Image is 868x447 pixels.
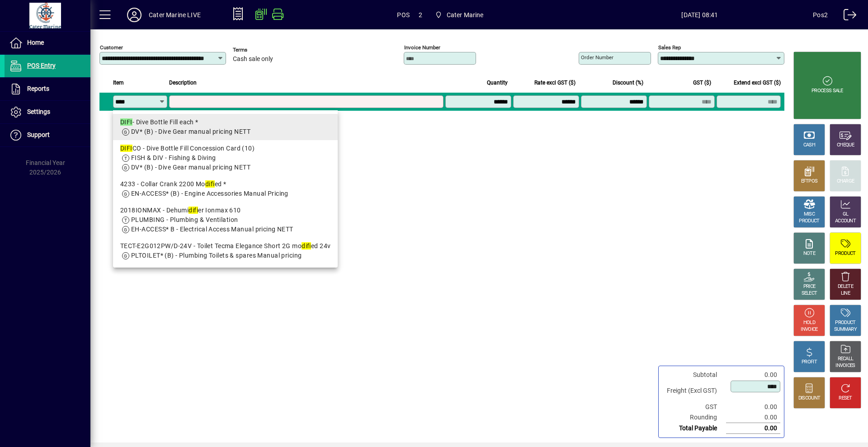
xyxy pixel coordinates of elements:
div: INVOICE [801,326,817,333]
div: CHARGE [837,178,854,185]
div: PRODUCT [835,250,855,257]
a: Reports [5,78,90,100]
mat-label: Customer [100,44,123,51]
span: EN-ACCESS* (B) - Engine Accessories Manual Pricing [131,190,288,197]
span: POS [397,8,410,22]
mat-option: DIFI - Dive Bottle Fill each * [113,114,338,140]
td: Rounding [662,412,726,423]
span: Extend excl GST ($) [734,78,781,88]
span: Settings [27,108,50,115]
td: 0.00 [726,423,780,434]
a: Logout [837,2,857,31]
div: HOLD [803,320,815,326]
button: Profile [120,7,149,23]
td: Freight (Excl GST) [662,380,726,402]
span: Rate excl GST ($) [534,78,576,88]
td: Total Payable [662,423,726,434]
span: Description [169,78,197,88]
div: Pos2 [813,8,828,22]
span: PLUMBING - Plumbing & Ventilation [131,216,238,223]
div: GL [843,211,849,218]
div: - Dive Bottle Fill each * [120,118,330,127]
div: DELETE [838,283,853,290]
span: FISH & DIV - Fishing & Diving [131,154,216,161]
div: PROFIT [802,359,817,366]
div: 2018IONMAX - Dehumi er Ionmax 610 [120,206,330,215]
span: Terms [233,47,287,53]
span: Cater Marine [447,8,484,22]
div: PROCESS SALE [811,88,843,94]
span: Home [27,39,44,46]
div: Cater Marine LIVE [149,8,201,22]
div: PRODUCT [835,320,855,326]
span: PLTOILET* (B) - Plumbing Toilets & spares Manual pricing [131,252,302,259]
span: Quantity [487,78,508,88]
span: DV* (B) - Dive Gear manual pricing NETT [131,164,250,171]
span: EH-ACCESS* B - Electrical Access Manual pricing NETT [131,226,293,233]
div: INVOICES [835,362,855,369]
td: Subtotal [662,370,726,380]
span: Discount (%) [613,78,643,88]
td: 0.00 [726,412,780,423]
span: Cash sale only [233,56,273,63]
div: RESET [839,395,852,402]
span: GST ($) [693,78,711,88]
mat-label: Sales rep [658,44,681,51]
mat-option: 2018IONMAX - Dehumidifier Ionmax 610 [113,202,338,238]
span: 2 [419,8,422,22]
span: Item [113,78,124,88]
mat-option: TECT-E2G012PW/D-24V - Toilet Tecma Elegance Short 2G modified 24v [113,238,338,264]
em: difi [205,180,215,188]
span: [DATE] 08:41 [587,8,813,22]
mat-label: Invoice number [404,44,440,51]
td: GST [662,402,726,412]
a: Support [5,124,90,146]
span: Reports [27,85,49,92]
a: Settings [5,101,90,123]
div: LINE [841,290,850,297]
span: Cater Marine [431,7,487,23]
div: CHEQUE [837,142,854,149]
div: NOTE [803,250,815,257]
div: SUMMARY [834,326,857,333]
td: 0.00 [726,370,780,380]
div: CASH [803,142,815,149]
div: PRODUCT [799,218,819,225]
em: DIFI [120,118,132,126]
em: difi [302,242,311,249]
div: CO - Dive Bottle Fill Concession Card (10) [120,144,330,153]
em: DIFI [120,145,132,152]
mat-option: DIFICO - Dive Bottle Fill Concession Card (10) [113,140,338,176]
mat-option: 4233 - Collar Crank 2200 Modified * [113,176,338,202]
div: 4233 - Collar Crank 2200 Mo ed * [120,179,330,189]
div: DISCOUNT [798,395,820,402]
span: POS Entry [27,62,56,69]
div: PRICE [803,283,816,290]
div: EFTPOS [801,178,818,185]
div: SELECT [802,290,817,297]
a: Home [5,32,90,54]
em: difi [189,207,198,214]
span: Support [27,131,50,138]
div: RECALL [838,356,854,362]
div: ACCOUNT [835,218,856,225]
div: TECT-E2G012PW/D-24V - Toilet Tecma Elegance Short 2G mo ed 24v [120,241,330,251]
td: 0.00 [726,402,780,412]
div: MISC [804,211,815,218]
span: DV* (B) - Dive Gear manual pricing NETT [131,128,250,135]
mat-label: Order number [581,54,613,61]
